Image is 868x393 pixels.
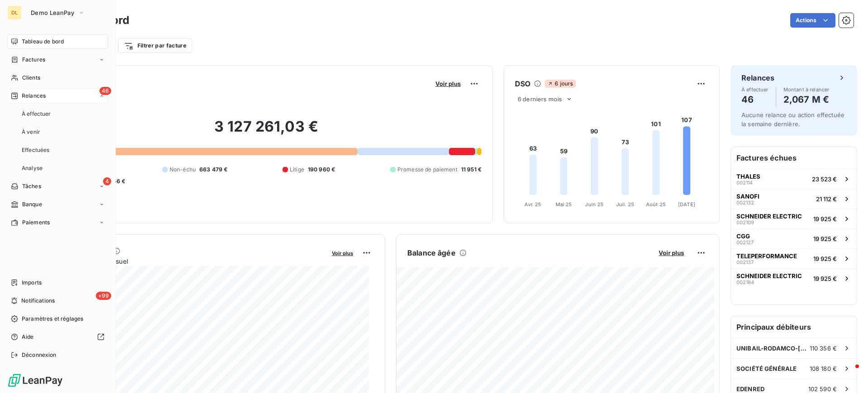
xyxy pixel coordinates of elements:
[783,92,830,107] h4: 2,067 M €
[22,218,50,227] span: Paiements
[170,166,196,174] span: Non-échu
[96,292,111,300] span: +99
[736,213,802,220] span: SCHNEIDER ELECTRIC
[646,201,666,208] tspan: Août 25
[736,279,754,285] span: 002184
[22,38,64,46] span: Tableau de bord
[741,92,769,107] h4: 46
[22,146,50,154] span: Effectuées
[7,5,22,20] div: DL
[810,345,837,352] span: 110 356 €
[518,95,562,103] span: 6 derniers mois
[813,275,837,282] span: 19 925 €
[22,56,45,64] span: Factures
[656,249,687,257] button: Voir plus
[7,373,63,388] img: Logo LeanPay
[736,240,754,245] span: 002127
[731,189,857,208] button: SANOFI00213221 112 €
[22,351,57,359] span: Déconnexion
[736,200,754,205] span: 002132
[813,255,837,262] span: 19 925 €
[783,87,830,92] span: Montant à relancer
[736,252,797,260] span: TELEPERFORMANCE
[22,333,34,341] span: Aide
[813,215,837,223] span: 19 925 €
[290,166,304,174] span: Litige
[731,208,857,228] button: SCHNEIDER ELECTRIC00210919 925 €
[813,235,837,242] span: 19 925 €
[741,87,769,92] span: À effectuer
[741,72,774,83] h6: Relances
[736,345,810,352] span: UNIBAIL-RODAMCO-[GEOGRAPHIC_DATA]
[22,128,40,136] span: À venir
[616,201,634,208] tspan: Juil. 25
[736,232,750,240] span: CGG
[22,110,51,118] span: À effectuer
[22,92,46,100] span: Relances
[585,201,604,208] tspan: Juin 25
[51,118,481,145] h2: 3 127 261,03 €
[812,175,837,183] span: 23 523 €
[99,87,111,95] span: 46
[22,164,42,172] span: Analyse
[556,201,572,208] tspan: Mai 25
[736,365,797,372] span: SOCIÉTÉ GÉNÉRALE
[329,249,356,257] button: Voir plus
[731,248,857,268] button: TELEPERFORMANCE00213719 925 €
[22,279,42,287] span: Imports
[837,362,859,384] iframe: Intercom live chat
[7,330,108,344] a: Aide
[103,177,111,185] span: 4
[51,256,325,266] span: Chiffre d'affaires mensuel
[736,193,759,200] span: SANOFI
[22,200,42,208] span: Banque
[731,169,857,189] button: THALES00211423 523 €
[22,74,40,82] span: Clients
[31,9,74,16] span: Demo LeanPay
[461,166,481,174] span: 11 951 €
[524,201,541,208] tspan: Avr. 25
[731,147,857,169] h6: Factures échues
[199,166,227,174] span: 663 479 €
[731,316,857,338] h6: Principaux débiteurs
[433,80,463,88] button: Voir plus
[736,385,764,393] span: EDENRED
[736,180,753,185] span: 002114
[816,195,837,203] span: 21 112 €
[736,220,754,225] span: 002109
[332,250,353,256] span: Voir plus
[731,228,857,248] button: CGG00212719 925 €
[308,166,335,174] span: 190 960 €
[21,297,55,305] span: Notifications
[736,260,754,265] span: 002137
[731,268,857,288] button: SCHNEIDER ELECTRIC00218419 925 €
[678,201,695,208] tspan: [DATE]
[22,315,83,323] span: Paramètres et réglages
[118,38,192,53] button: Filtrer par facture
[736,173,760,180] span: THALES
[741,111,844,128] span: Aucune relance ou action effectuée la semaine dernière.
[22,182,41,190] span: Tâches
[435,80,461,87] span: Voir plus
[810,365,837,372] span: 108 180 €
[515,78,530,89] h6: DSO
[790,13,835,28] button: Actions
[659,249,684,256] span: Voir plus
[736,272,802,279] span: SCHNEIDER ELECTRIC
[397,166,458,174] span: Promesse de paiement
[545,80,576,88] span: 6 jours
[407,247,456,258] h6: Balance âgée
[808,385,837,393] span: 102 590 €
